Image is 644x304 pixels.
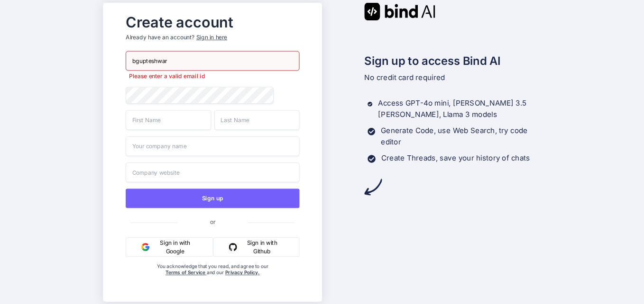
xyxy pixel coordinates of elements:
button: Sign in with Github [213,237,299,257]
input: Email [126,51,300,71]
input: Company website [126,162,300,182]
p: Already have an account? [126,33,300,41]
h2: Create account [126,16,300,28]
p: Create Threads, save your history of chats [381,152,530,164]
div: Sign in here [196,33,227,41]
img: Bind AI logo [364,2,435,20]
p: Please enter a valid email id [126,72,300,80]
button: Sign in with Google [126,237,213,257]
h2: Sign up to access Bind AI [364,53,541,70]
input: Your company name [126,136,300,156]
a: Terms of Service [166,269,207,276]
p: No credit card required [364,72,541,83]
img: arrow [364,178,382,196]
span: or [178,212,248,232]
div: You acknowledge that you read, and agree to our and our [155,263,270,295]
a: Privacy Policy. [225,269,259,276]
img: google [141,243,149,251]
img: github [229,243,237,251]
p: Access GPT-4o mini, [PERSON_NAME] 3.5 [PERSON_NAME], Llama 3 models [378,98,541,120]
input: First Name [126,110,211,130]
p: Generate Code, use Web Search, try code editor [381,125,541,148]
input: Last Name [214,110,300,130]
button: Sign up [126,188,300,208]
